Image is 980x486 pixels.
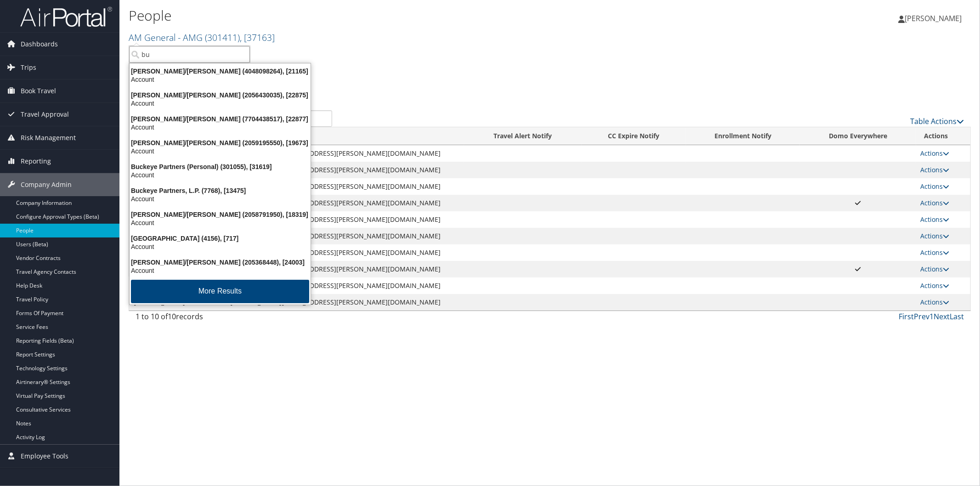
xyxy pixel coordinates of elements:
[800,127,916,145] th: Domo Everywhere
[226,145,464,162] td: [PERSON_NAME][EMAIL_ADDRESS][PERSON_NAME][DOMAIN_NAME]
[910,116,964,126] a: Table Actions
[129,31,275,44] a: AM General - AMG
[921,248,950,257] a: Actions
[129,46,250,63] input: Search Accounts
[226,127,464,145] th: Email: activate to sort column ascending
[21,79,56,102] span: Book Travel
[226,195,464,211] td: [PERSON_NAME][EMAIL_ADDRESS][PERSON_NAME][DOMAIN_NAME]
[21,33,58,56] span: Dashboards
[921,198,950,207] a: Actions
[21,103,69,126] span: Travel Approval
[136,311,332,327] div: 1 to 10 of records
[124,67,316,75] div: [PERSON_NAME]/[PERSON_NAME] (4048098264), [21165]
[124,258,316,266] div: [PERSON_NAME]/[PERSON_NAME] (205368448), [24003]
[129,6,690,25] h1: People
[124,163,316,171] div: Buckeye Partners (Personal) (301055), [31619]
[240,31,275,44] span: , [ 37163 ]
[914,311,929,322] a: Prev
[582,127,686,145] th: CC Expire Notify: activate to sort column descending
[124,219,316,227] div: Account
[226,294,464,311] td: [PERSON_NAME][EMAIL_ADDRESS][PERSON_NAME][DOMAIN_NAME]
[226,178,464,195] td: [PERSON_NAME][EMAIL_ADDRESS][PERSON_NAME][DOMAIN_NAME]
[131,280,309,303] button: More Results
[124,139,316,147] div: [PERSON_NAME]/[PERSON_NAME] (2059195550), [19673]
[21,173,72,196] span: Company Admin
[950,311,964,322] a: Last
[929,311,934,322] a: 1
[124,210,316,219] div: [PERSON_NAME]/[PERSON_NAME] (2058791950), [18319]
[124,147,316,155] div: Account
[899,311,914,322] a: First
[898,5,971,32] a: [PERSON_NAME]
[226,211,464,228] td: [PERSON_NAME][EMAIL_ADDRESS][PERSON_NAME][DOMAIN_NAME]
[686,127,800,145] th: Enrollment Notify: activate to sort column ascending
[921,215,950,224] a: Actions
[124,123,316,131] div: Account
[20,6,112,28] img: airportal-logo.png
[21,150,51,173] span: Reporting
[226,228,464,244] td: [PERSON_NAME][EMAIL_ADDRESS][PERSON_NAME][DOMAIN_NAME]
[921,281,950,290] a: Actions
[205,31,240,44] span: ( 301411 )
[226,162,464,178] td: [PERSON_NAME][EMAIL_ADDRESS][PERSON_NAME][DOMAIN_NAME]
[921,232,950,240] a: Actions
[168,311,176,322] span: 10
[124,115,316,123] div: [PERSON_NAME]/[PERSON_NAME] (7704438517), [22877]
[124,195,316,203] div: Account
[226,277,464,294] td: [PERSON_NAME][EMAIL_ADDRESS][PERSON_NAME][DOMAIN_NAME]
[21,56,36,79] span: Trips
[124,243,316,251] div: Account
[226,244,464,261] td: [PERSON_NAME][EMAIL_ADDRESS][PERSON_NAME][DOMAIN_NAME]
[124,91,316,99] div: [PERSON_NAME]/[PERSON_NAME] (2056430035), [22875]
[124,75,316,84] div: Account
[921,182,950,191] a: Actions
[921,149,950,158] a: Actions
[464,127,582,145] th: Travel Alert Notify: activate to sort column ascending
[21,445,68,468] span: Employee Tools
[921,165,950,174] a: Actions
[124,234,316,243] div: [GEOGRAPHIC_DATA] (4156), [717]
[124,266,316,275] div: Account
[124,171,316,179] div: Account
[124,186,316,195] div: Buckeye Partners, L.P. (7768), [13475]
[934,311,950,322] a: Next
[226,261,464,277] td: [PERSON_NAME][EMAIL_ADDRESS][PERSON_NAME][DOMAIN_NAME]
[124,99,316,107] div: Account
[21,126,76,149] span: Risk Management
[905,13,962,23] span: [PERSON_NAME]
[921,298,950,306] a: Actions
[921,265,950,273] a: Actions
[916,127,970,145] th: Actions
